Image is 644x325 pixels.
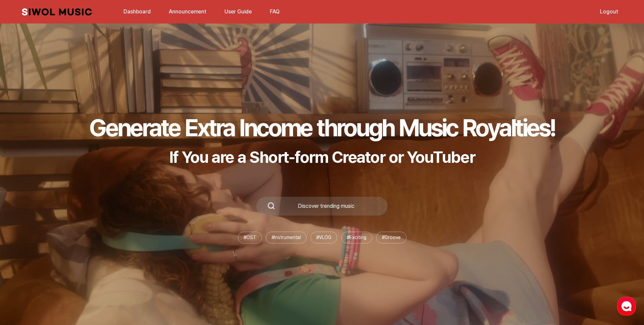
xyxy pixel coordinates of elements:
li: # Exciting [341,232,372,243]
a: User Guide [220,4,256,19]
a: Logout [596,4,622,19]
span: Settings [100,223,116,228]
div: Discover trending music [275,203,377,209]
li: # VLOG [311,232,337,243]
h1: Generate Extra Income through Music Royalties! [89,113,555,142]
a: Settings [87,213,129,230]
button: FAQ [266,4,284,20]
li: # OST [238,232,262,243]
li: # Groove [376,232,406,243]
a: Home [2,213,44,230]
a: Dashboard [119,4,155,19]
a: Announcement [165,4,210,19]
span: Home [17,223,29,228]
span: Messages [56,223,76,229]
p: If You are a Short-form Creator or YouTuber [89,147,555,167]
li: # Instrumental [266,232,307,243]
a: Messages [44,213,87,230]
